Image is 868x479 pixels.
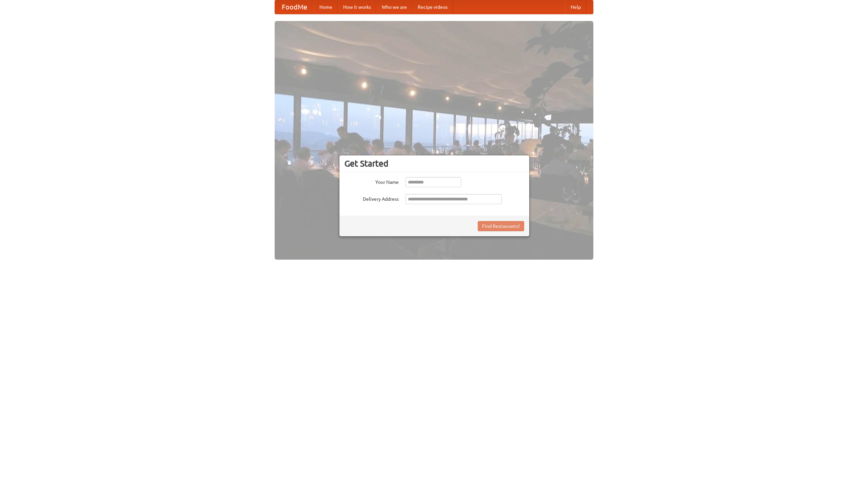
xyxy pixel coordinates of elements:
label: Delivery Address [344,194,399,202]
a: How it works [338,0,376,14]
h3: Get Started [344,158,524,169]
a: Home [314,0,338,14]
a: Who we are [376,0,412,14]
a: Help [565,0,586,14]
label: Your Name [344,177,399,186]
a: FoodMe [275,0,314,14]
a: Recipe videos [412,0,453,14]
button: Find Restaurants! [478,221,524,231]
